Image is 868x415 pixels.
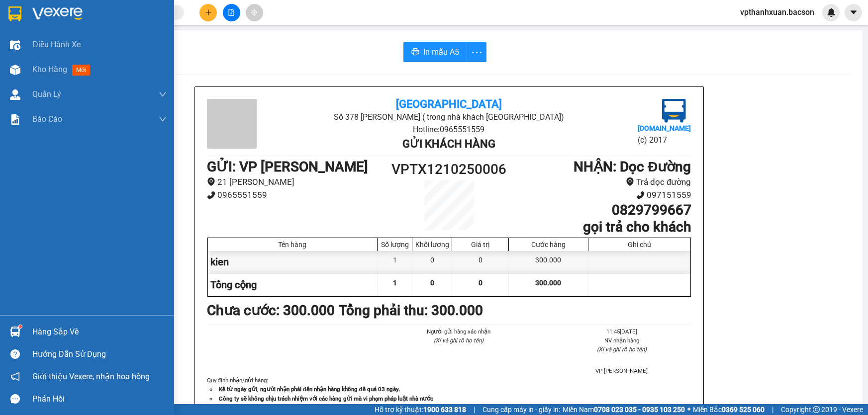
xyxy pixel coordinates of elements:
[32,392,167,407] div: Phản hồi
[574,159,691,175] b: NHẬN : Dọc Đường
[32,113,62,125] span: Báo cáo
[10,114,20,125] img: solution-icon
[210,241,375,249] div: Tên hàng
[535,279,561,287] span: 300.000
[199,4,217,21] button: plus
[207,159,368,175] b: GỬI : VP [PERSON_NAME]
[403,42,467,62] button: printerIn mẫu A5
[479,279,482,287] span: 0
[288,111,610,123] li: Số 378 [PERSON_NAME] ( trong nhà khách [GEOGRAPHIC_DATA])
[412,251,452,273] div: 0
[205,9,212,16] span: plus
[32,325,167,339] div: Hàng sắp về
[8,6,21,21] img: logo-vxr
[597,346,647,353] i: (Kí và ghi rõ họ tên)
[219,404,433,411] strong: Khai thác nội dung, cân kiểm ( hàng giá trị cao) nhận theo thực tế hoá đơn ( nếu có).
[207,177,215,186] span: environment
[228,9,235,16] span: file-add
[594,406,685,414] strong: 0708 023 035 - 0935 103 250
[415,241,449,249] div: Khối lượng
[474,404,475,415] span: |
[511,241,585,249] div: Cước hàng
[509,188,691,202] li: 097151559
[10,349,20,359] span: question-circle
[207,191,215,199] span: phone
[509,219,691,236] h1: gọi trả cho khách
[389,327,528,336] li: Người gửi hàng xác nhận
[467,42,486,62] button: more
[626,177,634,186] span: environment
[813,406,820,413] span: copyright
[722,406,765,414] strong: 0369 525 060
[455,241,506,249] div: Giá trị
[434,337,483,344] i: (Kí và ghi rõ họ tên)
[388,159,510,180] h1: VPTX1210250006
[32,38,81,51] span: Điều hành xe
[10,89,20,100] img: warehouse-icon
[159,115,167,123] span: down
[552,327,691,336] li: 11:45[DATE]
[772,404,773,415] span: |
[219,395,433,402] strong: Công ty sẽ không chịu trách nhiệm với các hàng gửi mà vi phạm pháp luật nhà nước
[32,370,150,383] span: Giới thiệu Vexere, nhận hoa hồng
[159,90,167,98] span: down
[219,386,400,393] strong: Kể từ ngày gửi, người nhận phải đến nhận hàng không để quá 03 ngày.
[210,279,257,291] span: Tổng cộng
[223,4,240,21] button: file-add
[563,404,685,415] span: Miền Nam
[591,241,688,249] div: Ghi chú
[452,251,509,273] div: 0
[32,88,61,100] span: Quản Lý
[693,404,765,415] span: Miền Bắc
[402,138,495,150] b: Gửi khách hàng
[208,251,378,273] div: kien
[687,408,690,412] span: ⚪️
[246,4,263,21] button: aim
[339,302,483,319] b: Tổng phải thu: 300.000
[509,202,691,219] h1: 0829799667
[32,347,167,362] div: Hướng dẫn sử dụng
[482,404,560,415] span: Cung cấp máy in - giấy in:
[411,48,419,57] span: printer
[207,175,388,189] li: 21 [PERSON_NAME]
[288,123,610,136] li: Hotline: 0965551559
[72,65,90,76] span: mới
[251,9,258,16] span: aim
[845,4,862,21] button: caret-down
[10,327,20,337] img: warehouse-icon
[509,175,691,189] li: Trả dọc đường
[375,404,466,415] span: Hỗ trợ kỹ thuật:
[638,124,691,132] b: [DOMAIN_NAME]
[732,6,822,18] span: vpthanhxuan.bacson
[662,99,686,123] img: logo.jpg
[10,394,20,404] span: message
[10,65,20,75] img: warehouse-icon
[430,279,434,287] span: 0
[509,251,588,273] div: 300.000
[638,134,691,146] li: (c) 2017
[207,188,388,202] li: 0965551559
[636,191,645,199] span: phone
[849,8,858,17] span: caret-down
[32,65,67,74] span: Kho hàng
[552,366,691,375] li: VP [PERSON_NAME]
[423,406,466,414] strong: 1900 633 818
[207,302,335,319] b: Chưa cước : 300.000
[423,46,459,58] span: In mẫu A5
[827,8,836,17] img: icon-new-feature
[552,336,691,345] li: NV nhận hàng
[467,46,486,59] span: more
[378,251,412,273] div: 1
[10,40,20,50] img: warehouse-icon
[10,372,20,381] span: notification
[393,279,397,287] span: 1
[19,325,22,328] sup: 1
[380,241,409,249] div: Số lượng
[396,98,502,110] b: [GEOGRAPHIC_DATA]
